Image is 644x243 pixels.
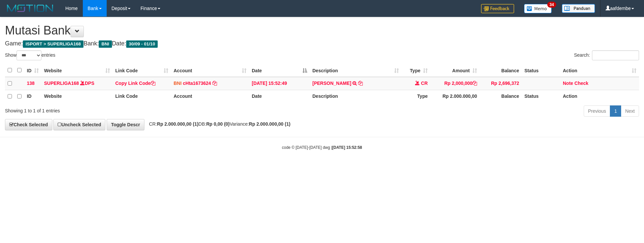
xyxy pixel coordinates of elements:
[41,90,113,103] th: Website
[171,90,249,103] th: Account
[480,77,522,90] td: Rp 2,696,372
[24,90,41,103] th: ID
[332,145,362,150] strong: [DATE] 15:52:58
[421,81,428,86] span: CR
[53,119,105,130] a: Uncheck Selected
[249,64,310,77] th: Date: activate to sort column descending
[621,105,639,117] a: Next
[560,90,639,103] th: Action
[115,81,155,86] a: Copy Link Code
[584,105,610,117] a: Previous
[183,81,211,86] a: cHta1673624
[113,64,171,77] th: Link Code: activate to sort column ascending
[560,64,639,77] th: Action: activate to sort column ascending
[282,145,362,150] small: code © [DATE]-[DATE] dwg |
[480,90,522,103] th: Balance
[41,64,113,77] th: Website: activate to sort column ascending
[574,81,588,86] a: Check
[171,64,249,77] th: Account: activate to sort column ascending
[17,50,41,60] select: Showentries
[99,40,112,48] span: BNI
[249,121,290,127] strong: Rp 2.000.000,00 (1)
[5,24,639,37] h1: Mutasi Bank
[524,4,552,13] img: Button%20Memo.svg
[126,40,158,48] span: 30/09 - 01/10
[481,4,514,13] img: Feedback.jpg
[5,119,52,130] a: Check Selected
[430,64,480,77] th: Amount: activate to sort column ascending
[206,121,230,127] strong: Rp 0,00 (0)
[24,64,41,77] th: ID: activate to sort column ascending
[402,64,430,77] th: Type: activate to sort column ascending
[563,81,573,86] a: Note
[430,90,480,103] th: Rp 2.000.000,00
[312,81,351,86] a: [PERSON_NAME]
[41,77,113,90] td: DPS
[23,40,83,48] span: ISPORT > SUPERLIGA168
[592,50,639,60] input: Search:
[5,105,263,114] div: Showing 1 to 1 of 1 entries
[174,81,182,86] span: BNI
[5,3,55,13] img: MOTION_logo.png
[402,90,430,103] th: Type
[480,64,522,77] th: Balance
[5,50,55,60] label: Show entries
[212,81,217,86] a: Copy cHta1673624 to clipboard
[157,121,198,127] strong: Rp 2.000.000,00 (1)
[547,2,556,8] span: 34
[562,4,595,13] img: panduan.png
[522,90,560,103] th: Status
[249,77,310,90] td: [DATE] 15:52:49
[574,50,639,60] label: Search:
[44,81,79,86] a: SUPERLIGA168
[113,90,171,103] th: Link Code
[146,121,291,127] span: CR: DB: Variance:
[249,90,310,103] th: Date
[522,64,560,77] th: Status
[310,64,402,77] th: Description: activate to sort column ascending
[472,81,477,86] a: Copy Rp 2,000,000 to clipboard
[5,40,639,47] h4: Game: Bank: Date:
[430,77,480,90] td: Rp 2,000,000
[27,81,34,86] span: 138
[107,119,144,130] a: Toggle Descr
[358,81,363,86] a: Copy ABDUL HARIS ZULFIKAR to clipboard
[610,105,621,117] a: 1
[310,90,402,103] th: Description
